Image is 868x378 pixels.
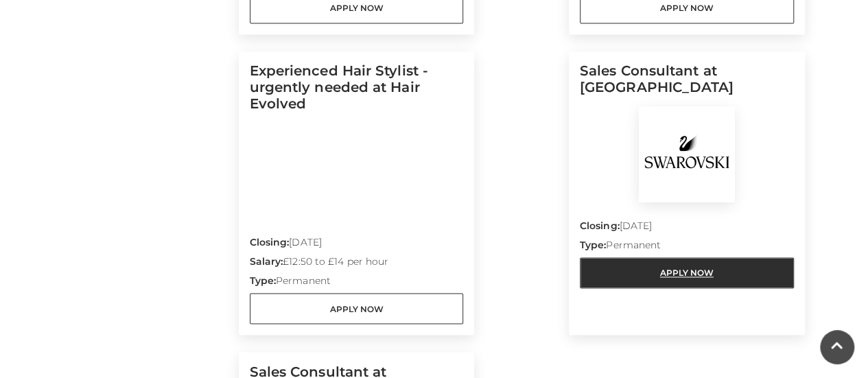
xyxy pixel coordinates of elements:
[580,238,794,257] p: Permanent
[250,62,464,123] h5: Experienced Hair Stylist - urgently needed at Hair Evolved
[639,106,735,202] img: Swarovski
[250,255,464,274] p: £12:50 to £14 per hour
[580,220,620,232] strong: Closing:
[580,257,794,288] a: Apply Now
[250,274,464,293] p: Permanent
[580,62,794,106] h5: Sales Consultant at [GEOGRAPHIC_DATA]
[580,239,606,251] strong: Type:
[250,274,276,287] strong: Type:
[250,255,283,268] strong: Salary:
[250,235,464,255] p: [DATE]
[250,293,464,324] a: Apply Now
[250,236,290,248] strong: Closing:
[580,219,794,238] p: [DATE]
